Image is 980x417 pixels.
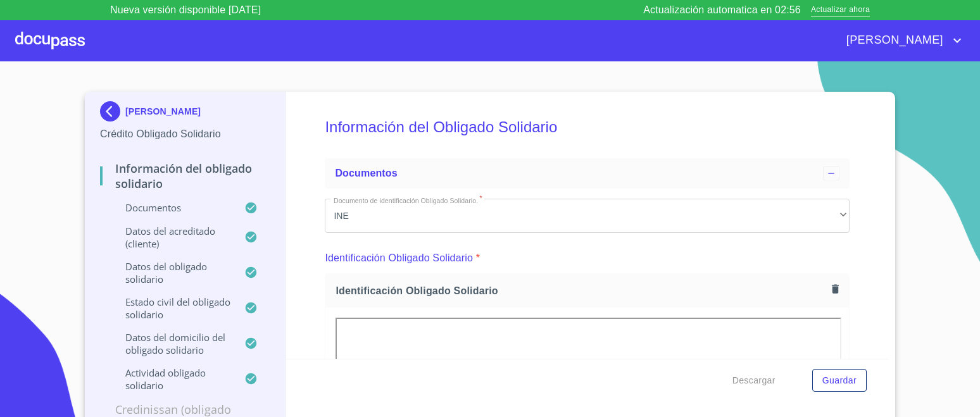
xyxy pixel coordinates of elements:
[325,158,850,189] div: Documentos
[100,260,244,285] p: Datos del obligado solidario
[100,366,244,392] p: Actividad obligado solidario
[100,225,244,250] p: Datos del acreditado (cliente)
[812,369,867,392] button: Guardar
[727,369,781,392] button: Descargar
[336,284,827,297] span: Identificación Obligado Solidario
[325,101,850,153] h5: Información del Obligado Solidario
[125,106,201,116] p: [PERSON_NAME]
[325,199,850,233] div: INE
[100,331,244,356] p: Datos del Domicilio del Obligado Solidario
[837,30,950,51] span: [PERSON_NAME]
[110,3,261,18] p: Nueva versión disponible [DATE]
[335,168,397,178] span: Documentos
[811,4,870,17] span: Actualizar ahora
[100,161,270,191] p: Información del Obligado Solidario
[822,373,857,389] span: Guardar
[100,101,125,121] img: Docupass spot blue
[643,3,801,18] p: Actualización automatica en 02:56
[100,127,270,142] p: Crédito Obligado Solidario
[100,201,244,214] p: Documentos
[325,251,473,266] p: Identificación Obligado Solidario
[837,30,965,51] button: account of current user
[732,373,776,389] span: Descargar
[100,101,270,127] div: [PERSON_NAME]
[100,296,244,321] p: Estado civil del obligado solidario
